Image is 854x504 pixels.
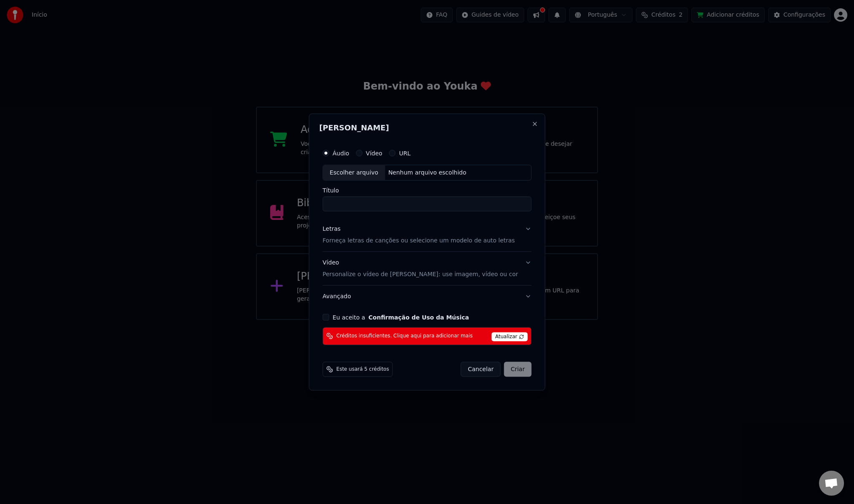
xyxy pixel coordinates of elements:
[333,314,469,320] label: Eu aceito a
[323,285,532,307] button: Avançado
[323,225,341,233] div: Letras
[319,124,535,132] h2: [PERSON_NAME]
[461,362,501,377] button: Cancelar
[323,237,515,245] p: Forneça letras de canções ou selecione um modelo de auto letras
[385,169,470,177] div: Nenhum arquivo escolhido
[323,252,532,285] button: VídeoPersonalize o vídeo de [PERSON_NAME]: use imagem, vídeo ou cor
[323,187,532,193] label: Título
[323,165,385,180] div: Escolher arquivo
[337,333,473,339] span: Créditos insuficientes. Clique aqui para adicionar mais
[399,150,411,156] label: URL
[333,150,349,156] label: Áudio
[337,366,389,372] span: Este usará 5 créditos
[492,332,528,341] span: Atualizar
[323,270,518,278] p: Personalize o vídeo de [PERSON_NAME]: use imagem, vídeo ou cor
[366,150,382,156] label: Vídeo
[323,218,532,252] button: LetrasForneça letras de canções ou selecione um modelo de auto letras
[323,259,518,279] div: Vídeo
[369,314,469,320] button: Eu aceito a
